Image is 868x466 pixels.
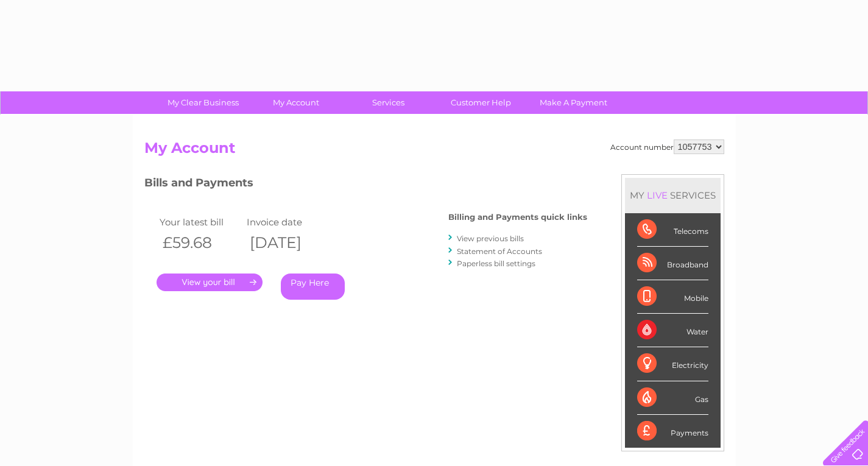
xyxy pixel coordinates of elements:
div: Telecoms [637,213,708,247]
th: £59.68 [157,230,244,255]
a: Customer Help [431,91,531,114]
a: Statement of Accounts [457,247,542,256]
a: My Account [245,91,346,114]
h4: Billing and Payments quick links [448,213,587,222]
a: Paperless bill settings [457,259,535,268]
div: Account number [610,139,724,154]
h3: Bills and Payments [144,174,587,196]
div: Payments [637,415,708,448]
div: Mobile [637,280,708,314]
td: Invoice date [244,214,331,230]
div: LIVE [644,189,670,201]
a: Pay Here [281,274,345,300]
div: MY SERVICES [625,178,721,213]
td: Your latest bill [157,214,244,230]
div: Water [637,314,708,347]
div: Electricity [637,347,708,381]
a: . [157,274,263,291]
a: Make A Payment [523,91,624,114]
h2: My Account [144,139,724,163]
div: Broadband [637,247,708,280]
th: [DATE] [244,230,331,255]
a: View previous bills [457,234,524,243]
a: My Clear Business [153,91,253,114]
a: Services [338,91,439,114]
div: Gas [637,381,708,415]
